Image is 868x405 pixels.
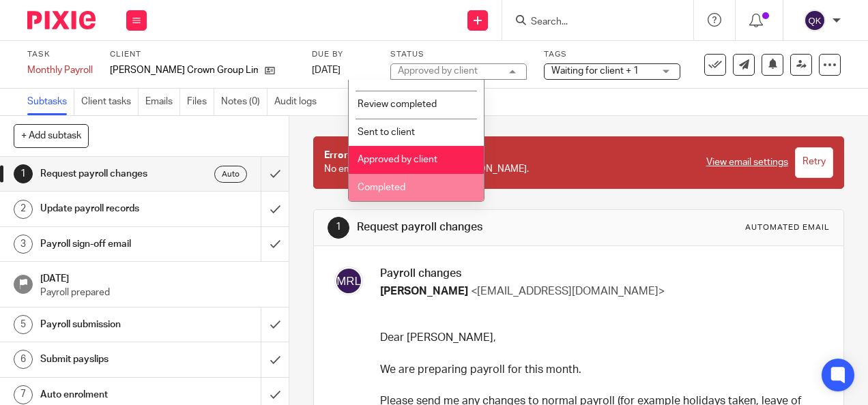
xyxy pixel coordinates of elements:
[110,49,295,60] label: Client
[390,49,527,60] label: Status
[380,362,819,378] p: We are preparing payroll for this month.
[40,269,275,286] h1: [DATE]
[358,183,405,192] span: Completed
[40,234,178,254] h1: Payroll sign-off email
[40,314,178,335] h1: Payroll submission
[81,89,139,115] a: Client tasks
[312,65,341,75] span: [DATE]
[14,124,89,147] button: + Add subtask
[14,164,33,183] div: 1
[40,286,275,299] p: Payroll prepared
[27,89,74,115] a: Subtasks
[14,235,33,254] div: 3
[530,16,652,29] input: Search
[40,164,178,184] h1: Request payroll changes
[312,49,373,60] label: Due by
[27,11,96,29] img: Pixie
[14,200,33,219] div: 2
[358,100,437,109] span: Review completed
[544,49,680,60] label: Tags
[40,349,178,370] h1: Submit payslips
[221,89,267,115] a: Notes (0)
[380,267,819,281] h3: Payroll changes
[187,89,214,115] a: Files
[27,49,93,60] label: Task
[358,155,437,164] span: Approved by client
[745,222,830,233] div: Automated email
[110,63,258,77] p: [PERSON_NAME] Crown Group Limited
[334,267,363,295] img: svg%3E
[14,385,33,404] div: 7
[40,385,178,405] h1: Auto enrolment
[380,330,819,346] p: Dear [PERSON_NAME],
[380,286,468,297] span: [PERSON_NAME]
[328,217,349,239] div: 1
[398,66,478,76] div: Approved by client
[551,66,639,76] span: Waiting for client + 1
[804,10,826,31] img: svg%3E
[14,315,33,334] div: 5
[471,286,665,297] span: <[EMAIL_ADDRESS][DOMAIN_NAME]>
[358,127,415,137] span: Sent to client
[357,220,608,235] h1: Request payroll changes
[274,89,323,115] a: Audit logs
[40,198,178,219] h1: Update payroll records
[324,149,692,177] p: No email inbox connected for [PERSON_NAME].
[214,166,247,183] div: Auto
[27,63,93,77] div: Monthly Payroll
[14,350,33,369] div: 6
[145,89,180,115] a: Emails
[795,147,833,178] input: Retry
[358,72,421,82] span: To be reviewed
[706,155,788,169] a: View email settings
[324,151,422,160] span: Error processing task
